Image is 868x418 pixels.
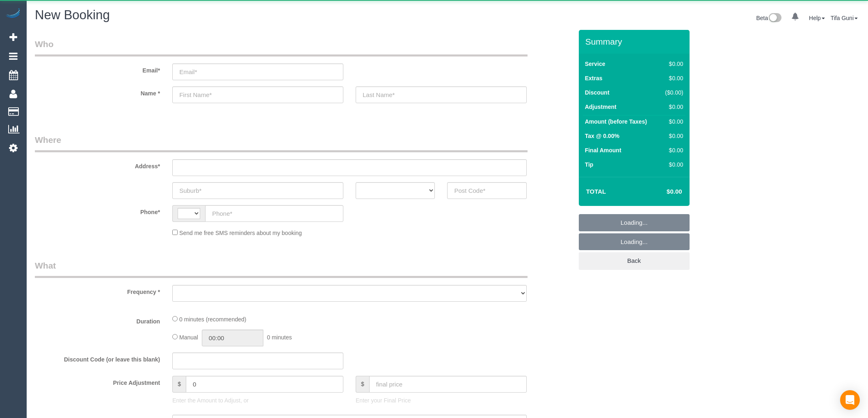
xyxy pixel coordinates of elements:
span: Send me free SMS reminders about my booking [179,230,302,236]
label: Discount [585,88,610,97]
input: Phone* [205,205,343,222]
a: Back [579,252,690,269]
label: Tip [585,160,594,169]
label: Service [585,60,605,68]
label: Final Amount [585,146,621,154]
img: Automaid Logo [5,8,21,20]
div: Open Intercom Messenger [840,390,860,410]
div: $0.00 [662,132,683,140]
label: Phone* [29,205,166,216]
div: $0.00 [662,103,683,111]
img: New interface [768,13,781,24]
a: Beta [756,15,781,21]
a: Help [809,15,825,21]
span: $ [356,376,369,393]
h3: Summary [585,37,685,46]
label: Price Adjustment [29,376,166,387]
div: $0.00 [662,117,683,126]
legend: Who [35,38,528,56]
input: First Name* [172,86,343,103]
p: Enter the Amount to Adjust, or [172,396,343,404]
input: Email* [172,63,343,80]
label: Email* [29,63,166,75]
a: Tifa Guni [831,15,858,21]
label: Discount Code (or leave this blank) [29,352,166,364]
legend: Where [35,134,528,152]
span: New Booking [35,8,110,22]
div: ($0.00) [662,88,683,97]
div: $0.00 [662,60,683,68]
span: 0 minutes [267,334,292,341]
label: Extras [585,74,603,82]
label: Name * [29,86,166,97]
input: Suburb* [172,182,343,199]
span: $ [172,376,186,393]
input: Post Code* [447,182,526,199]
strong: Total [586,188,606,195]
div: $0.00 [662,146,683,154]
div: $0.00 [662,74,683,82]
input: final price [369,376,527,393]
div: $0.00 [662,160,683,169]
input: Last Name* [356,86,527,103]
label: Adjustment [585,103,617,111]
h4: $0.00 [642,188,682,195]
label: Frequency * [29,285,166,296]
legend: What [35,260,528,278]
label: Duration [29,314,166,325]
label: Amount (before Taxes) [585,117,647,126]
label: Tax @ 0.00% [585,132,619,140]
span: 0 minutes (recommended) [179,316,246,323]
span: Manual [179,334,198,341]
p: Enter your Final Price [356,396,527,404]
label: Address* [29,159,166,170]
